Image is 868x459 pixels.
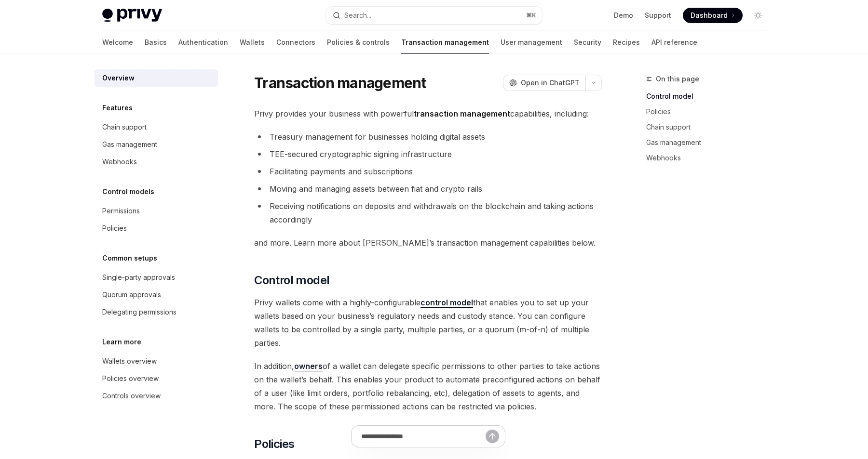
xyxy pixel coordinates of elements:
button: Send message [486,430,499,443]
a: Chain support [646,119,773,135]
span: Privy provides your business with powerful capabilities, including: [254,107,602,120]
button: Search...⌘K [326,7,542,24]
a: API reference [651,31,697,54]
div: Delegating permissions [102,306,176,318]
a: Webhooks [646,150,773,166]
span: ⌘ K [526,12,536,19]
input: Ask a question... [361,426,486,447]
span: In addition, of a wallet can delegate specific permissions to other parties to take actions on th... [254,359,602,413]
a: Security [574,31,601,54]
div: Gas management [102,139,157,150]
h5: Features [102,102,133,114]
a: Dashboard [683,8,743,23]
li: TEE-secured cryptographic signing infrastructure [254,147,602,161]
a: Policies [95,220,218,237]
span: Control model [254,273,329,288]
h5: Common setups [102,252,157,264]
div: Controls overview [102,390,161,402]
a: Control model [646,89,773,104]
h1: Transaction management [254,74,426,92]
div: Policies [102,223,127,234]
a: Chain support [95,118,218,136]
a: Welcome [102,31,133,54]
a: owners [294,361,323,371]
button: Toggle dark mode [750,8,766,23]
a: Single-party approvals [95,269,218,286]
a: Policies overview [95,370,218,387]
div: Permissions [102,205,140,217]
a: Basics [145,31,167,54]
a: Permissions [95,202,218,220]
a: Gas management [646,135,773,150]
a: User management [501,31,562,54]
a: Demo [614,11,633,20]
li: Facilitating payments and subscriptions [254,165,602,178]
span: Open in ChatGPT [521,78,580,88]
div: Policies overview [102,373,159,384]
div: Overview [102,72,135,84]
a: control model [420,298,473,308]
span: and more. Learn more about [PERSON_NAME]’s transaction management capabilities below. [254,236,602,249]
img: light logo [102,9,162,22]
a: Policies [646,104,773,119]
a: Overview [95,69,218,87]
div: Webhooks [102,156,137,168]
div: Quorum approvals [102,289,161,301]
a: Recipes [613,31,640,54]
li: Treasury management for businesses holding digital assets [254,130,602,144]
strong: transaction management [414,109,510,118]
a: Delegating permissions [95,303,218,321]
div: Chain support [102,121,147,133]
strong: control model [420,298,473,307]
a: Support [645,11,671,20]
a: Wallets [240,31,265,54]
a: Transaction management [401,31,489,54]
span: Privy wallets come with a highly-configurable that enables you to set up your wallets based on yo... [254,296,602,350]
a: Quorum approvals [95,286,218,303]
span: On this page [656,73,699,85]
h5: Learn more [102,336,141,348]
li: Moving and managing assets between fiat and crypto rails [254,182,602,196]
a: Gas management [95,136,218,153]
a: Connectors [276,31,315,54]
span: Dashboard [691,11,728,20]
a: Wallets overview [95,353,218,370]
a: Controls overview [95,387,218,405]
a: Authentication [178,31,228,54]
h5: Control models [102,186,154,197]
li: Receiving notifications on deposits and withdrawals on the blockchain and taking actions accordingly [254,199,602,226]
a: Policies & controls [327,31,390,54]
div: Search... [344,10,371,21]
button: Open in ChatGPT [503,75,585,91]
a: Webhooks [95,153,218,170]
div: Single-party approvals [102,272,175,283]
div: Wallets overview [102,355,157,367]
